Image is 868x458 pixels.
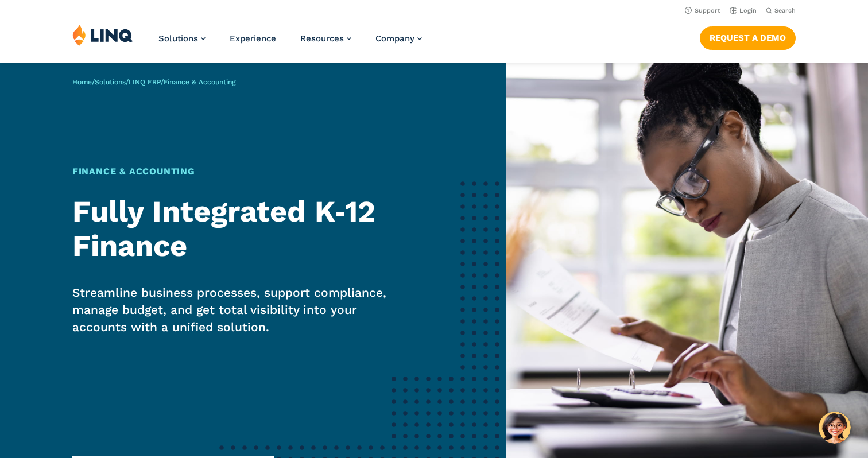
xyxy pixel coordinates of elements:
button: Open Search Bar [766,6,796,15]
strong: Fully Integrated K‑12 Finance [72,194,375,263]
a: Experience [230,33,276,44]
span: Resources [300,33,344,44]
a: Home [72,78,92,86]
span: Solutions [158,33,198,44]
nav: Primary Navigation [158,24,422,62]
a: LINQ ERP [129,78,161,86]
a: Company [375,33,422,44]
h1: Finance & Accounting [72,165,414,178]
p: Streamline business processes, support compliance, manage budget, and get total visibility into y... [72,284,414,336]
nav: Button Navigation [700,24,796,49]
img: LINQ | K‑12 Software [72,24,133,46]
span: Search [774,7,796,14]
a: Login [730,7,757,14]
button: Hello, have a question? Let’s chat. [819,412,851,444]
span: / / / [72,78,235,86]
span: Finance & Accounting [164,78,235,86]
a: Solutions [158,33,206,44]
span: Company [375,33,414,44]
a: Support [685,7,720,14]
a: Solutions [95,78,126,86]
a: Request a Demo [700,26,796,49]
a: Resources [300,33,351,44]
